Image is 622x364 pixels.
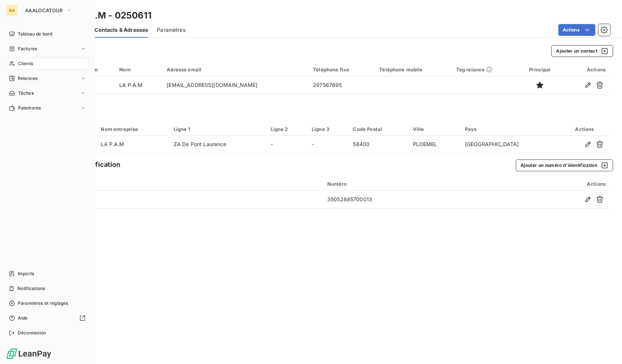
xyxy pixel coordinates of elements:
[327,181,497,187] div: Numéro
[308,76,375,94] td: 297567695
[465,126,555,132] div: Pays
[408,136,461,154] td: PLOEMEL
[174,126,262,132] div: Ligne 1
[6,348,52,360] img: Logo LeanPay
[18,300,68,307] span: Paramètres et réglages
[379,67,447,73] div: Téléphone mobile
[312,126,344,132] div: Ligne 3
[413,126,456,132] div: Ville
[313,67,370,73] div: Téléphone fixe
[6,4,18,16] div: AA
[101,126,164,132] div: Nom entreprise
[18,90,34,97] span: Tâches
[597,339,615,357] iframe: Intercom live chat
[17,285,45,292] span: Notifications
[456,67,513,73] div: Tag relance
[564,126,606,132] div: Actions
[6,312,88,324] a: Aide
[348,136,408,154] td: 56400
[169,136,266,154] td: ZA De Pont Laurence
[94,26,148,34] span: Contacts & Adresses
[266,136,307,154] td: -
[522,67,558,73] div: Principal
[461,136,559,154] td: [GEOGRAPHIC_DATA]
[18,105,41,111] span: Paiements
[18,315,28,321] span: Aide
[516,159,613,171] button: Ajouter un numéro d’identification
[36,191,323,208] td: SIRET
[157,26,185,34] span: Paramètres
[25,7,63,13] span: AAALOCATOUR
[115,76,162,94] td: LA P.A.M
[79,67,110,73] div: Prénom
[40,181,318,187] div: Type
[18,330,46,336] span: Déconnexion
[307,136,348,154] td: -
[65,9,151,22] h3: LA P.A.M - 0250611
[167,67,304,73] div: Adresse email
[119,67,158,73] div: Nom
[162,76,308,94] td: [EMAIL_ADDRESS][DOMAIN_NAME]
[506,181,606,187] div: Actions
[271,126,303,132] div: Ligne 2
[18,270,34,277] span: Imports
[567,67,606,73] div: Actions
[551,45,613,57] button: Ajouter un contact
[18,75,37,82] span: Relances
[558,24,595,36] button: Actions
[96,136,169,154] td: LA P.A.M
[18,60,33,67] span: Clients
[18,31,52,37] span: Tableau de bord
[353,126,404,132] div: Code Postal
[18,45,37,52] span: Factures
[323,191,502,208] td: 35052885700013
